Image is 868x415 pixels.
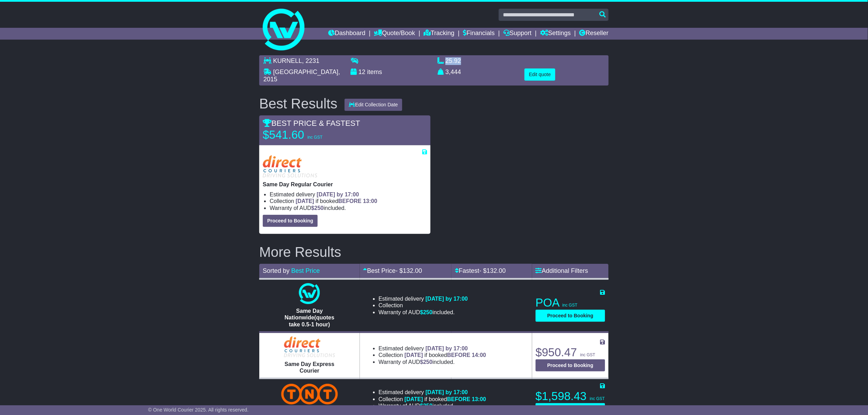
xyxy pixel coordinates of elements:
[256,96,341,111] div: Best Results
[263,215,318,227] button: Proceed to Booking
[405,352,423,358] span: [DATE]
[307,135,322,140] span: inc GST
[405,396,486,402] span: if booked
[379,359,486,365] li: Warranty of AUD included.
[311,205,324,211] span: $
[314,205,324,211] span: 250
[524,68,555,81] button: Edit quote
[503,28,531,40] a: Support
[263,128,350,142] p: $541.60
[426,296,468,302] span: [DATE] by 17:00
[424,28,455,40] a: Tracking
[302,57,319,64] span: , 2231
[270,191,427,198] li: Estimated delivery
[273,68,338,75] span: [GEOGRAPHIC_DATA]
[536,345,605,359] p: $950.47
[379,402,486,409] li: Warranty of AUD included.
[479,267,506,274] span: - $
[285,361,334,374] span: Same Day Express Courier
[379,309,468,316] li: Warranty of AUD included.
[536,359,605,372] button: Proceed to Booking
[472,396,486,402] span: 13:00
[396,267,422,274] span: - $
[447,396,471,402] span: BEFORE
[562,303,577,308] span: inc GST
[403,267,422,274] span: 132.00
[463,28,495,40] a: Financials
[536,310,605,322] button: Proceed to Booking
[284,336,336,357] img: Direct: Same Day Express Courier
[338,198,362,204] span: BEFORE
[259,244,609,260] h2: More Results
[296,198,377,204] span: if booked
[423,309,433,315] span: 250
[420,403,433,409] span: $
[420,359,433,365] span: $
[536,267,588,274] a: Additional Filters
[291,267,320,274] a: Best Price
[455,267,506,274] a: Fastest- $132.00
[263,155,317,178] img: Direct: Same Day Regular Courier
[345,99,403,111] button: Edit Collection Date
[285,308,334,327] span: Same Day Nationwide(quotes take 0.5-1 hour)
[423,359,433,365] span: 250
[405,396,423,402] span: [DATE]
[445,57,461,64] span: 25.92
[420,309,433,315] span: $
[263,181,427,188] p: Same Day Regular Courier
[363,198,377,204] span: 13:00
[328,28,365,40] a: Dashboard
[590,396,605,401] span: inc GST
[536,389,605,403] p: $1,598.43
[540,28,571,40] a: Settings
[273,57,302,64] span: KURNELL
[426,345,468,351] span: [DATE] by 17:00
[281,384,338,405] img: TNT Domestic: Road Express
[472,352,486,358] span: 14:00
[445,68,461,75] span: 3,444
[263,68,340,83] span: , 2015
[580,352,595,357] span: inc GST
[363,267,422,274] a: Best Price- $132.00
[296,198,314,204] span: [DATE]
[379,396,486,402] li: Collection
[536,296,605,310] p: POA
[379,345,486,352] li: Estimated delivery
[374,28,415,40] a: Quote/Book
[379,295,468,302] li: Estimated delivery
[426,389,468,395] span: [DATE] by 17:00
[379,389,486,396] li: Estimated delivery
[379,352,486,358] li: Collection
[270,198,427,204] li: Collection
[367,68,382,75] span: items
[270,205,427,211] li: Warranty of AUD included.
[405,352,486,358] span: if booked
[358,68,365,75] span: 12
[447,352,471,358] span: BEFORE
[579,28,609,40] a: Reseller
[379,302,468,309] li: Collection
[299,283,320,304] img: One World Courier: Same Day Nationwide(quotes take 0.5-1 hour)
[487,267,506,274] span: 132.00
[423,403,433,409] span: 250
[263,119,360,128] span: BEST PRICE & FASTEST
[317,192,359,197] span: [DATE] by 17:00
[263,267,290,274] span: Sorted by
[148,407,249,413] span: © One World Courier 2025. All rights reserved.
